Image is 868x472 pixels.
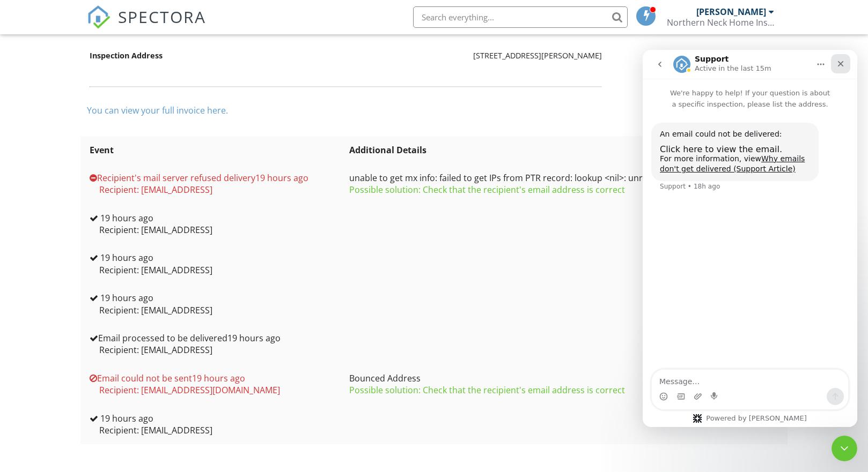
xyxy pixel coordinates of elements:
[100,252,153,264] span: 2025-08-26T21:31:39Z
[90,304,344,316] div: Recipient: [EMAIL_ADDRESS]
[90,172,344,184] div: Recipient's mail server refused delivery
[87,136,347,164] th: Event
[667,17,774,28] div: Northern Neck Home Inspections
[298,42,604,69] td: [STREET_ADDRESS][PERSON_NAME]
[100,413,153,424] span: 2025-08-26T21:30:44Z
[227,332,281,344] span: 2025-08-26T21:30:44Z
[347,164,781,204] td: unable to get mx info: failed to get IPs from PTR record: lookup <nil>: unrecognized address
[90,224,344,236] div: Recipient: [EMAIL_ADDRESS]
[349,184,778,196] div: Possible solution: Check that the recipient's email address is correct
[696,6,766,17] div: [PERSON_NAME]
[90,424,344,436] div: Recipient: [EMAIL_ADDRESS]
[90,264,344,276] div: Recipient: [EMAIL_ADDRESS]
[87,14,206,37] a: SPECTORA
[347,136,781,164] th: Additional Details
[90,332,344,344] div: Email processed to be delivered
[349,384,778,396] div: Possible solution: Check that the recipient's email address is correct
[347,364,781,404] td: Bounced Address
[118,5,206,28] span: SPECTORA
[87,42,299,69] td: Inspection Address
[100,292,153,304] span: 2025-08-26T21:30:54Z
[90,384,344,396] div: Recipient: [EMAIL_ADDRESS][DOMAIN_NAME]
[255,172,308,184] span: 2025-08-26T21:34:56Z
[413,6,628,28] input: Search everything...
[100,212,153,224] span: 2025-08-26T21:32:42Z
[90,372,344,384] div: Email could not be sent
[90,184,344,196] div: Recipient: [EMAIL_ADDRESS]
[192,372,245,384] span: 2025-08-26T21:30:44Z
[832,436,857,461] iframe: Intercom live chat
[87,104,228,116] a: You can view your full invoice here.
[87,5,111,29] img: The Best Home Inspection Software - Spectora
[643,50,857,427] iframe: Intercom live chat
[90,344,344,356] div: Recipient: [EMAIL_ADDRESS]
